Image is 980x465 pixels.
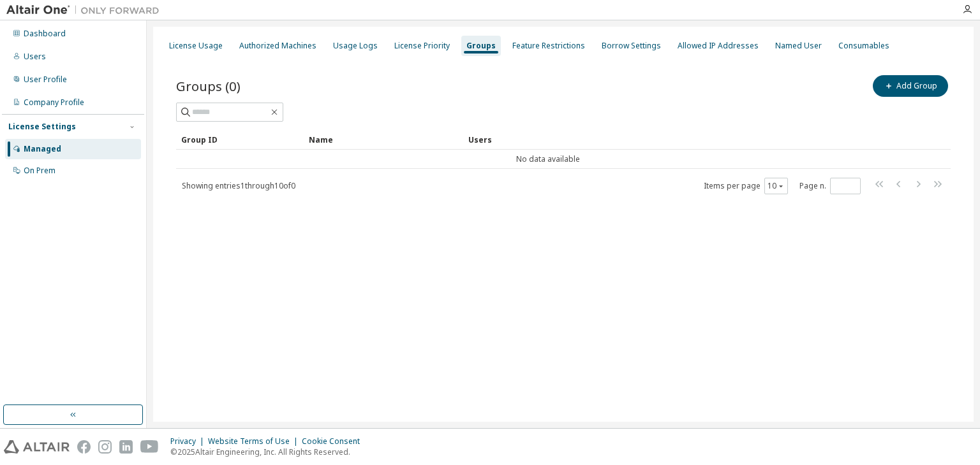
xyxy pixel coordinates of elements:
div: Managed [24,144,61,154]
img: youtube.svg [140,440,159,454]
div: License Usage [169,41,223,51]
img: instagram.svg [98,440,112,454]
span: Groups (0) [176,77,241,95]
div: Cookie Consent [302,436,367,447]
p: © 2025 Altair Engineering, Inc. All Rights Reserved. [170,447,367,457]
div: Group ID [181,129,299,150]
img: Altair One [6,4,166,17]
div: License Priority [394,41,450,51]
div: License Settings [8,122,76,132]
div: Named User [775,41,822,51]
div: Authorized Machines [239,41,316,51]
span: Page n. [799,178,861,194]
div: Groups [466,41,496,51]
div: Privacy [170,436,208,447]
span: Showing entries 1 through 10 of 0 [182,180,295,191]
div: Allowed IP Addresses [678,41,759,51]
div: Dashboard [24,29,66,39]
div: Website Terms of Use [208,436,302,447]
img: linkedin.svg [119,440,133,454]
div: Borrow Settings [602,41,661,51]
button: 10 [768,181,785,191]
td: No data available [176,150,920,169]
div: Feature Restrictions [512,41,585,51]
div: Consumables [838,41,889,51]
button: Add Group [873,75,948,97]
div: Name [309,129,458,150]
div: Users [24,52,46,62]
img: altair_logo.svg [4,440,70,454]
div: User Profile [24,75,67,85]
img: facebook.svg [77,440,91,454]
div: Usage Logs [333,41,378,51]
div: Company Profile [24,97,84,108]
div: On Prem [24,166,56,176]
span: Items per page [704,178,788,194]
div: Users [468,129,915,150]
